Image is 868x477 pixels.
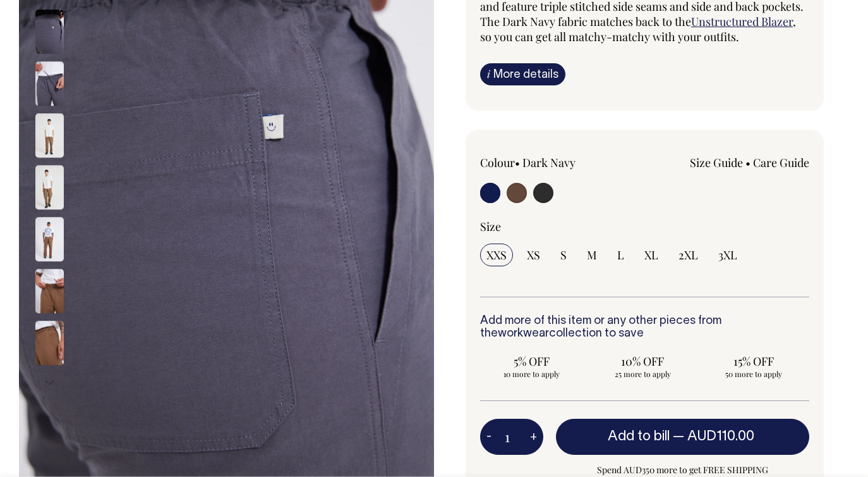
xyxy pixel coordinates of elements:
[35,217,64,261] img: chocolate
[672,244,704,266] input: 2XL
[480,244,513,266] input: XXS
[35,321,64,365] img: chocolate
[608,430,670,443] span: Add to bill
[617,247,624,263] span: L
[487,67,490,80] span: i
[480,219,809,234] div: Size
[753,155,809,170] a: Care Guide
[611,244,630,266] input: L
[486,247,507,263] span: XXS
[712,244,744,266] input: 3XL
[35,269,64,313] img: chocolate
[554,244,573,266] input: S
[644,247,658,263] span: XL
[524,424,543,450] button: +
[687,430,754,443] span: AUD110.00
[480,155,612,170] div: Colour
[480,14,796,44] span: , so you can get all matchy-matchy with your outfits.
[556,419,809,454] button: Add to bill —AUD110.00
[560,247,567,263] span: S
[35,9,64,54] img: charcoal
[638,244,665,266] input: XL
[673,430,757,443] span: —
[527,247,540,263] span: XS
[598,354,689,369] span: 10% OFF
[678,247,698,263] span: 2XL
[498,328,549,339] a: workwear
[40,369,59,397] button: Next
[598,369,689,379] span: 25 more to apply
[690,155,743,170] a: Size Guide
[480,63,565,85] a: iMore details
[745,155,750,170] span: •
[486,369,577,379] span: 10 more to apply
[522,155,576,170] label: Dark Navy
[581,244,603,266] input: M
[515,155,520,170] span: •
[718,247,737,263] span: 3XL
[35,165,64,209] img: chocolate
[480,424,498,450] button: -
[35,113,64,158] img: chocolate
[702,350,805,383] input: 15% OFF 50 more to apply
[521,244,546,266] input: XS
[587,247,597,263] span: M
[708,354,799,369] span: 15% OFF
[591,350,695,383] input: 10% OFF 25 more to apply
[480,315,809,340] h6: Add more of this item or any other pieces from the collection to save
[486,354,577,369] span: 5% OFF
[35,61,64,106] img: charcoal
[480,350,584,383] input: 5% OFF 10 more to apply
[691,14,793,29] a: Unstructured Blazer
[708,369,799,379] span: 50 more to apply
